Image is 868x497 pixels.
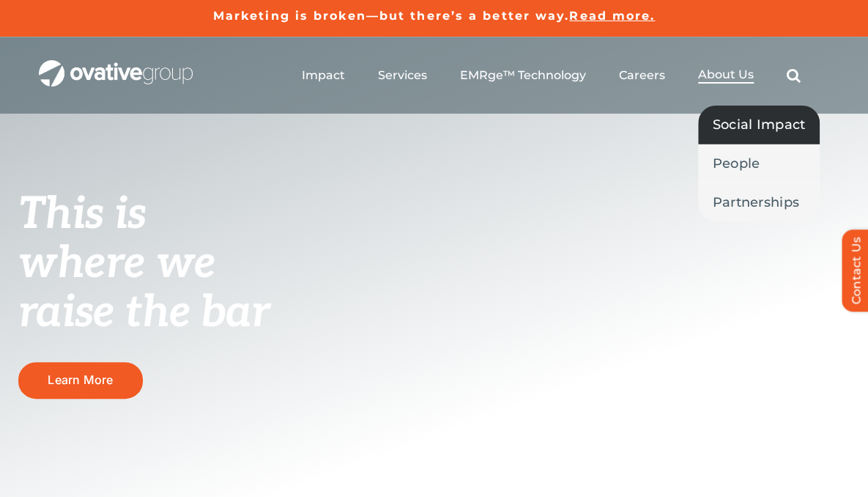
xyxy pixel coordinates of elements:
[39,59,193,73] a: OG_Full_horizontal_WHT
[713,114,806,135] span: Social Impact
[698,67,754,82] span: About Us
[569,9,655,23] a: Read more.
[302,68,345,83] a: Impact
[698,183,820,221] a: Partnerships
[18,362,143,398] a: Learn More
[48,373,113,387] span: Learn More
[460,68,586,83] a: EMRge™ Technology
[619,68,665,83] a: Careers
[713,153,760,174] span: People
[18,238,270,339] span: where we raise the bar
[698,67,754,84] a: About Us
[787,68,801,83] a: Search
[213,9,570,23] a: Marketing is broken—but there’s a better way.
[378,68,427,83] a: Services
[698,144,820,183] a: People
[713,192,799,213] span: Partnerships
[18,188,146,241] span: This is
[698,106,820,144] a: Social Impact
[302,52,801,99] nav: Menu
